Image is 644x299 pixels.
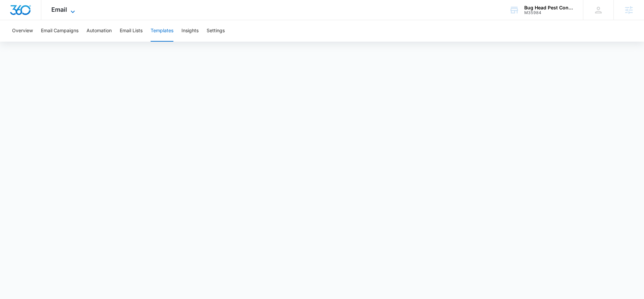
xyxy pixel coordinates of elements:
[151,20,173,42] button: Templates
[524,10,573,15] div: account id
[524,5,573,10] div: account name
[120,20,143,42] button: Email Lists
[207,20,225,42] button: Settings
[87,20,112,42] button: Automation
[51,6,67,13] span: Email
[12,20,33,42] button: Overview
[41,20,78,42] button: Email Campaigns
[181,20,199,42] button: Insights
